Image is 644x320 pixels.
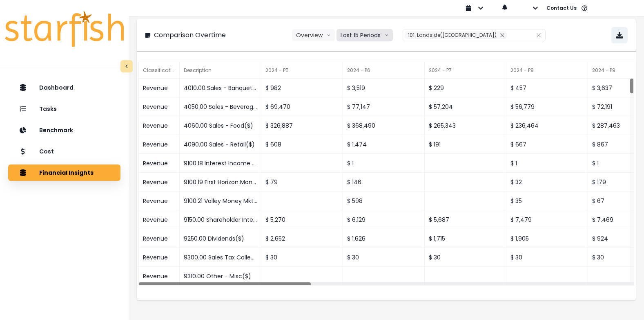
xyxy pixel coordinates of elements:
div: $ 30 [425,248,506,267]
div: Revenue [139,210,180,229]
div: 2024 - P6 [343,62,425,79]
div: $ 69,470 [261,97,343,116]
div: $ 79 [261,173,343,192]
div: $ 265,343 [425,116,506,135]
div: $ 30 [506,248,588,267]
div: $ 57,204 [425,97,506,116]
div: Revenue [139,248,180,267]
div: 4050.00 Sales - Beverage($) [180,97,261,116]
div: $ 1,474 [343,135,425,154]
div: Revenue [139,97,180,116]
div: $ 457 [506,79,588,97]
div: $ 982 [261,79,343,97]
p: Comparison Overtime [154,30,226,40]
div: Classification [139,62,180,79]
div: $ 35 [506,192,588,210]
button: Financial Insights [8,165,120,181]
div: 9250.00 Dividends($) [180,229,261,248]
div: $ 30 [261,248,343,267]
div: $ 3,519 [343,79,425,97]
svg: close [536,33,541,38]
div: $ 229 [425,79,506,97]
div: 9100.18 Interest Income - Chase($) [180,154,261,173]
div: 101. Landside(Oysters Rock) [405,31,507,39]
p: Cost [39,148,54,155]
div: $ 608 [261,135,343,154]
button: Remove [498,31,507,39]
button: Dashboard [8,79,120,96]
button: Last 15 Periodsarrow down line [336,29,393,41]
div: Revenue [139,154,180,173]
div: 2024 - P8 [506,62,588,79]
div: $ 5,687 [425,210,506,229]
div: 2024 - P5 [261,62,343,79]
div: 9100.21 Valley Money Mkt Interest($) [180,192,261,210]
div: Revenue [139,229,180,248]
div: $ 7,479 [506,210,588,229]
svg: arrow down line [385,31,389,39]
div: Revenue [139,135,180,154]
div: $ 598 [343,192,425,210]
button: Overviewarrow down line [292,29,335,41]
div: $ 32 [506,173,588,192]
button: Clear [536,31,541,39]
button: Tasks [8,101,120,117]
div: $ 667 [506,135,588,154]
button: Cost [8,143,120,160]
div: $ 2,652 [261,229,343,248]
p: Tasks [39,106,57,113]
button: Benchmark [8,122,120,138]
svg: close [500,33,505,38]
div: Revenue [139,192,180,210]
div: $ 56,779 [506,97,588,116]
div: 9150.00 Shareholder Interest($) [180,210,261,229]
p: Dashboard [39,84,74,91]
div: 9310.00 Other - Misc($) [180,267,261,286]
div: 4090.00 Sales - Retail($) [180,135,261,154]
div: $ 1 [343,154,425,173]
div: Revenue [139,173,180,192]
div: Revenue [139,79,180,97]
div: $ 30 [343,248,425,267]
div: Revenue [139,116,180,135]
div: 2024 - P7 [425,62,506,79]
svg: arrow down line [327,31,331,39]
div: $ 1,626 [343,229,425,248]
div: $ 236,464 [506,116,588,135]
div: Revenue [139,267,180,286]
div: $ 326,887 [261,116,343,135]
div: 9300.00 Sales Tax Collection Allowance($) [180,248,261,267]
div: $ 1 [506,154,588,173]
div: $ 146 [343,173,425,192]
div: Description [180,62,261,79]
div: $ 77,147 [343,97,425,116]
div: 4060.00 Sales - Food($) [180,116,261,135]
span: 101. Landside([GEOGRAPHIC_DATA]) [408,32,497,38]
div: $ 191 [425,135,506,154]
div: $ 6,129 [343,210,425,229]
div: $ 5,270 [261,210,343,229]
div: $ 1,905 [506,229,588,248]
div: $ 368,490 [343,116,425,135]
p: Benchmark [39,127,73,134]
div: 4010.00 Sales - Banquets Service Fee($) [180,79,261,97]
div: $ 1,715 [425,229,506,248]
div: 9100.19 First Horizon Money Mkt Interest($) [180,173,261,192]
